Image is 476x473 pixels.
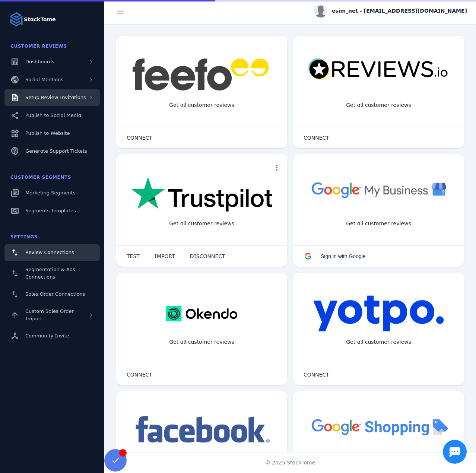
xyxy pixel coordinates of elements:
[131,413,272,447] img: facebook.png
[25,130,70,136] span: Publish to Website
[131,58,272,91] img: feefo.png
[296,130,337,145] button: CONNECT
[163,95,240,115] div: Get all customer reviews
[119,130,160,145] button: CONNECT
[119,367,160,382] button: CONNECT
[314,4,467,18] button: esim_net - [EMAIL_ADDRESS][DOMAIN_NAME]
[163,332,240,352] div: Get all customer reviews
[4,203,100,219] a: Segments Templates
[155,254,175,259] span: IMPORT
[25,95,86,100] span: Setup Review Invitations
[25,291,85,297] span: Sales Order Connections
[25,59,54,64] span: Dashboards
[147,249,183,264] button: IMPORT
[269,160,284,175] button: more
[166,295,237,332] img: okendo.webp
[308,58,449,81] img: reviewsio.svg
[313,295,444,332] img: yotpo.png
[4,262,100,285] a: Segmentation & Ads Connections
[304,372,329,377] span: CONNECT
[4,107,100,124] a: Publish to Social Media
[25,308,74,321] span: Custom Sales Order Import
[4,185,100,201] a: Marketing Segments
[308,413,449,440] img: googleshopping.png
[296,367,337,382] button: CONNECT
[334,451,422,470] div: Import Products from Google
[340,332,417,352] div: Get all customer reviews
[4,143,100,159] a: Generate Support Tickets
[296,249,373,264] button: Sign in with Google
[10,44,67,49] span: Customer Reviews
[127,372,152,377] span: CONNECT
[308,177,449,203] img: googlebusiness.png
[304,135,329,140] span: CONNECT
[10,234,38,239] span: Settings
[190,254,225,259] span: DISCONNECT
[119,249,147,264] button: TEST
[265,459,315,467] span: © 2025 StackTome
[10,175,71,180] span: Customer Segments
[25,333,69,339] span: Community Invite
[25,250,74,255] span: Review Connections
[9,12,24,27] img: Logo image
[25,112,81,118] span: Publish to Social Media
[25,208,76,213] span: Segments Templates
[340,214,417,234] div: Get all customer reviews
[25,148,87,154] span: Generate Support Tickets
[4,286,100,302] a: Sales Order Connections
[25,77,63,82] span: Social Mentions
[25,267,75,280] span: Segmentation & Ads Connections
[25,190,75,196] span: Marketing Segments
[340,95,417,115] div: Get all customer reviews
[131,177,272,213] img: trustpilot.png
[314,4,327,18] img: profile.jpg
[163,214,240,234] div: Get all customer reviews
[127,254,140,259] span: TEST
[183,249,233,264] button: DISCONNECT
[332,7,467,15] span: esim_net - [EMAIL_ADDRESS][DOMAIN_NAME]
[4,328,100,344] a: Community Invite
[4,244,100,261] a: Review Connections
[127,135,152,140] span: CONNECT
[24,16,56,23] strong: StackTome
[321,253,366,259] span: Sign in with Google
[4,125,100,142] a: Publish to Website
